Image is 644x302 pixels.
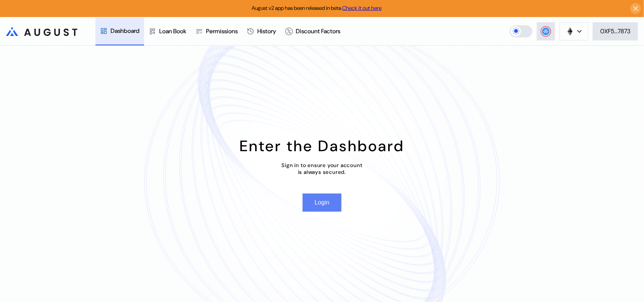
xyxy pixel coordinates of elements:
[144,17,191,45] a: Loan Book
[566,27,574,36] img: chain logo
[159,27,186,35] div: Loan Book
[240,136,404,156] div: Enter the Dashboard
[242,17,281,45] a: History
[296,27,340,35] div: Discount Factors
[206,27,238,35] div: Permissions
[252,5,382,11] span: August v2 app has been released in beta.
[191,17,242,45] a: Permissions
[95,17,144,45] a: Dashboard
[343,5,382,11] a: Check it out here
[303,194,341,212] button: Login
[282,162,363,175] div: Sign in to ensure your account is always secured.
[257,27,276,35] div: History
[559,22,588,40] button: chain logo
[111,27,140,35] div: Dashboard
[281,17,345,45] a: Discount Factors
[593,22,638,40] button: 0XF5...7873
[600,27,630,35] div: 0XF5...7873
